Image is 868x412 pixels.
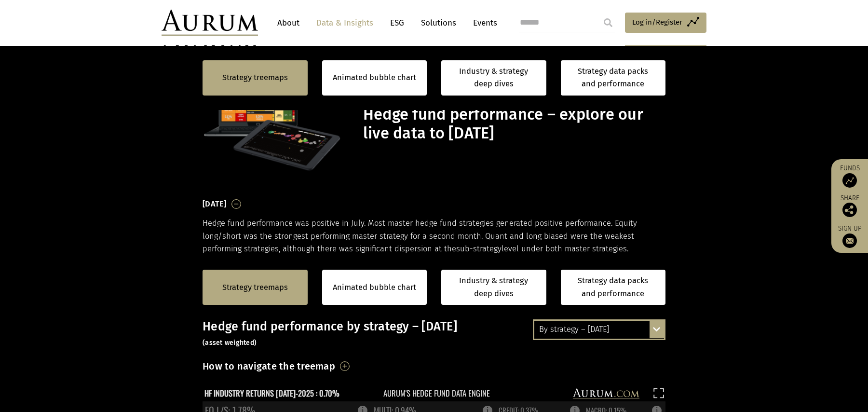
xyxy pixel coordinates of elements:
a: Strategy data packs and performance [561,60,666,96]
img: Sign up to our newsletter [842,233,857,248]
a: Log in/Register [625,13,706,33]
span: Log in/Register [632,16,682,28]
a: About [272,14,304,32]
input: Submit [598,13,618,32]
a: Events [468,14,497,32]
a: Funds [836,164,863,188]
a: Sign up [836,224,863,248]
a: Animated bubble chart [333,281,416,294]
a: Data & Insights [312,14,378,32]
small: (asset weighted) [203,339,257,347]
a: Industry & strategy deep dives [441,270,546,305]
div: Share [836,195,863,217]
img: Access Funds [842,173,857,188]
h3: How to navigate the treemap [203,358,335,374]
a: Industry & strategy deep dives [441,60,546,96]
a: Strategy treemaps [222,71,288,84]
h1: Hedge fund performance – explore our live data to [DATE] [363,105,663,143]
h3: Hedge fund performance by strategy – [DATE] [203,319,665,348]
a: Strategy data packs and performance [561,270,666,305]
p: Hedge fund performance was positive in July. Most master hedge fund strategies generated positive... [203,217,665,255]
h3: [DATE] [203,197,227,211]
a: Solutions [416,14,461,32]
a: ESG [385,14,409,32]
a: Strategy treemaps [222,281,288,294]
a: Animated bubble chart [333,71,416,84]
div: By strategy – [DATE] [534,321,664,338]
img: Share this post [842,203,857,217]
img: Aurum [162,10,258,36]
span: sub-strategy [456,244,502,253]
